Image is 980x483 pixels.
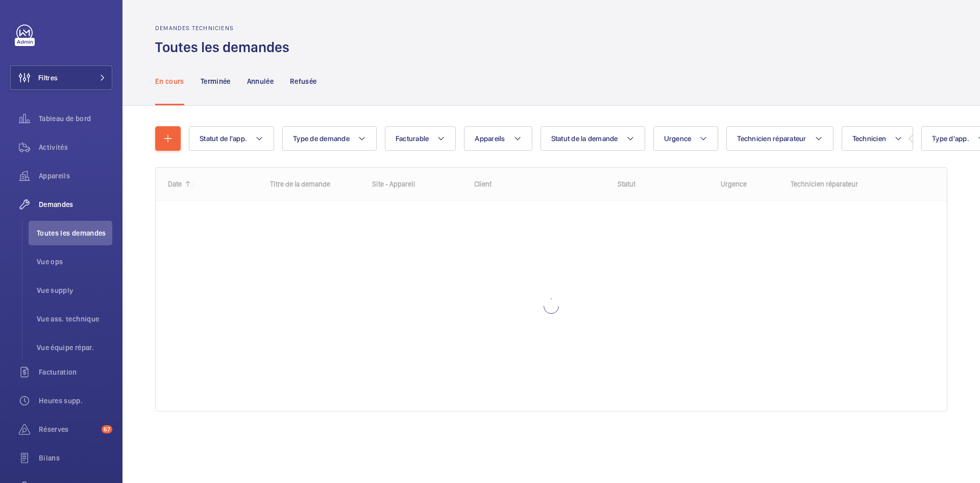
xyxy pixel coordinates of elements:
[932,134,969,143] span: Type d'app.
[37,285,112,295] span: Vue supply
[37,314,112,324] span: Vue ass. technique
[38,73,58,83] span: Filtres
[189,126,274,151] button: Statut de l'app.
[282,126,377,151] button: Type de demande
[726,126,833,151] button: Technicien réparateur
[247,76,274,86] p: Annulée
[737,134,806,143] span: Technicien réparateur
[39,396,112,406] span: Heures supp.
[385,126,456,151] button: Facturable
[102,425,112,433] span: 67
[551,134,618,143] span: Statut de la demande
[155,76,184,86] p: En cours
[664,134,692,143] span: Urgence
[10,65,112,90] button: Filtres
[201,76,231,86] p: Terminée
[475,134,505,143] span: Appareils
[464,126,532,151] button: Appareils
[37,342,112,353] span: Vue équipe répar.
[653,126,719,151] button: Urgence
[39,424,97,434] span: Réserves
[39,113,112,124] span: Tableau de bord
[39,199,112,210] span: Demandes
[541,126,645,151] button: Statut de la demande
[293,134,350,143] span: Type de demande
[155,25,296,32] h2: Demandes techniciens
[39,171,112,181] span: Appareils
[155,38,296,57] h1: Toutes les demandes
[396,134,429,143] span: Facturable
[37,228,112,238] span: Toutes les demandes
[39,367,112,377] span: Facturation
[290,76,316,86] p: Refusée
[200,134,247,143] span: Statut de l'app.
[37,257,112,267] span: Vue ops
[852,134,887,143] span: Technicien
[39,142,112,152] span: Activités
[39,453,112,463] span: Bilans
[842,126,914,151] button: Technicien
